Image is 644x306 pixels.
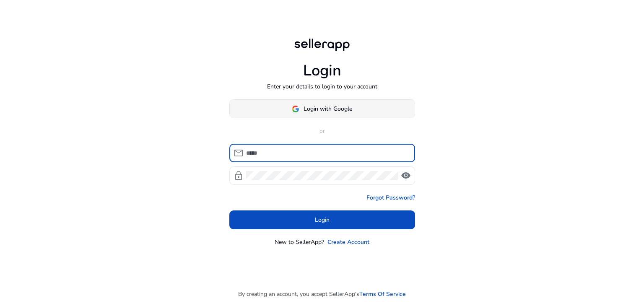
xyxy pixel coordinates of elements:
[292,105,299,113] img: google-logo.svg
[275,238,324,246] p: New to SellerApp?
[401,171,411,181] span: visibility
[315,215,330,224] span: Login
[234,148,244,158] span: mail
[327,238,369,246] a: Create Account
[359,290,406,298] a: Terms Of Service
[304,104,352,113] span: Login with Google
[229,210,415,229] button: Login
[229,127,415,135] p: or
[366,193,415,202] a: Forgot Password?
[267,82,377,91] p: Enter your details to login to your account
[303,62,341,80] h1: Login
[234,171,244,181] span: lock
[229,99,415,118] button: Login with Google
